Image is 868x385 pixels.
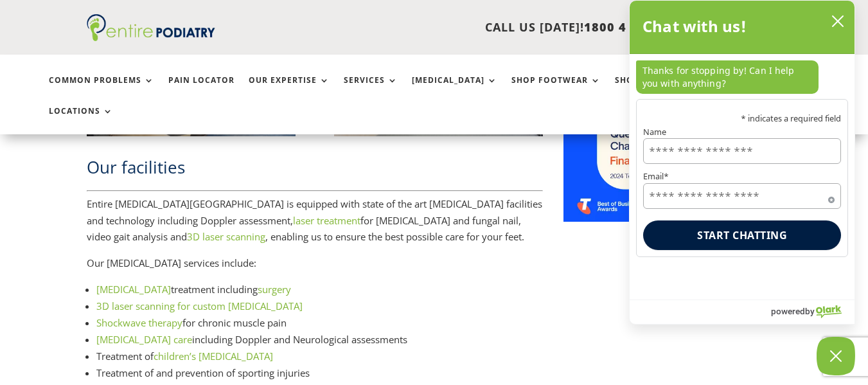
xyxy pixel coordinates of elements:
a: laser treatment [293,214,360,227]
a: Shop Footwear [511,76,601,103]
input: Name [643,138,841,164]
button: Start chatting [643,220,841,250]
a: Locations [49,107,113,134]
img: Telstra Business Awards QLD State Finalist - Championing Health Category [563,119,781,222]
span: powered [771,303,805,319]
label: Name [643,128,841,136]
a: Services [344,76,398,103]
a: 3D laser scanning [187,230,265,243]
p: CALL US [DATE]! [245,19,675,36]
a: Entire Podiatry [87,31,215,44]
span: Required field [828,194,835,201]
h2: Chat with us! [642,13,747,39]
div: chat [630,54,855,99]
li: for chronic muscle pain [96,314,543,331]
a: Pain Locator [168,76,235,103]
li: including Doppler and Neurological assessments [96,331,543,348]
a: Telstra Business Awards QLD State Finalist - Championing Health Category [563,211,781,224]
p: Our [MEDICAL_DATA] services include: [87,255,543,282]
a: children’s [MEDICAL_DATA] [154,350,273,363]
a: surgery [258,283,291,296]
a: [MEDICAL_DATA] [412,76,497,103]
a: 3D laser scanning for custom [MEDICAL_DATA] [96,300,303,312]
p: Thanks for stopping by! Can I help you with anything? [636,60,819,94]
a: [MEDICAL_DATA] care [96,333,192,346]
a: Shop Foot Care [615,76,704,103]
li: treatment including [96,281,543,298]
span: 1800 4 ENTIRE [584,19,675,35]
button: close chatbox [828,12,848,31]
h2: Our facilities [87,156,543,185]
li: Treatment of [96,348,543,364]
a: [MEDICAL_DATA] [96,283,171,296]
p: * indicates a required field [643,114,841,123]
p: Entire [MEDICAL_DATA][GEOGRAPHIC_DATA] is equipped with state of the art [MEDICAL_DATA] facilitie... [87,196,543,255]
a: Our Expertise [249,76,330,103]
button: Close Chatbox [817,337,855,375]
a: Powered by Olark [771,300,855,324]
a: Common Problems [49,76,154,103]
img: logo (1) [87,14,215,41]
li: Treatment of and prevention of sporting injuries [96,364,543,381]
label: Email* [643,172,841,181]
span: by [805,303,815,319]
input: Email [643,183,841,209]
a: Shockwave therapy [96,316,182,329]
